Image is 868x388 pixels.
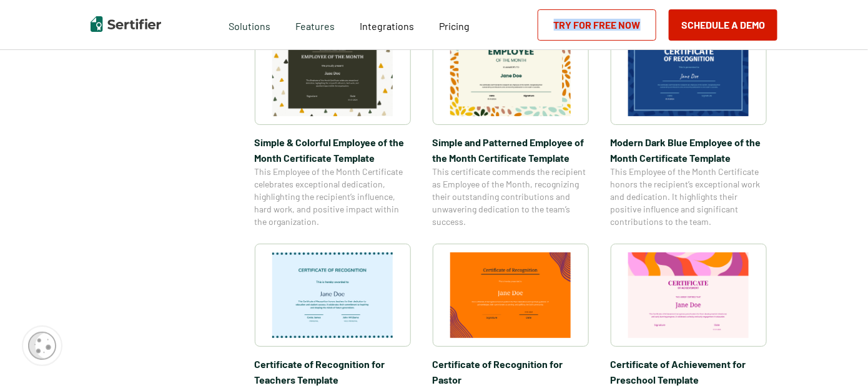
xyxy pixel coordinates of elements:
a: Simple and Patterned Employee of the Month Certificate TemplateSimple and Patterned Employee of t... [433,22,589,228]
button: Schedule a Demo [669,9,777,41]
span: Integrations [360,20,415,32]
span: Certificate of Recognition for Teachers Template [255,356,411,387]
a: Pricing [440,17,470,32]
span: Modern Dark Blue Employee of the Month Certificate Template [611,134,767,166]
span: Simple & Colorful Employee of the Month Certificate Template [255,134,411,166]
img: Sertifier | Digital Credentialing Platform [91,16,161,32]
span: Features [296,17,335,32]
span: This Employee of the Month Certificate celebrates exceptional dedication, highlighting the recipi... [255,166,411,228]
span: Pricing [440,20,470,32]
img: Certificate of Recognition for Teachers Template [272,252,393,338]
a: Integrations [360,17,415,32]
span: Simple and Patterned Employee of the Month Certificate Template [433,134,589,166]
span: This certificate commends the recipient as Employee of the Month, recognizing their outstanding c... [433,166,589,228]
span: Solutions [229,17,271,32]
a: Try for Free Now [538,9,656,41]
img: Simple and Patterned Employee of the Month Certificate Template [450,31,571,116]
span: Certificate of Achievement for Preschool Template [611,356,767,387]
iframe: Chat Widget [806,328,868,388]
img: Cookie Popup Icon [28,332,56,360]
span: This Employee of the Month Certificate honors the recipient’s exceptional work and dedication. It... [611,166,767,228]
img: Simple & Colorful Employee of the Month Certificate Template [272,31,393,116]
img: Modern Dark Blue Employee of the Month Certificate Template [628,31,749,116]
img: Certificate of Achievement for Preschool Template [628,252,749,338]
img: Certificate of Recognition for Pastor [450,252,571,338]
a: Simple & Colorful Employee of the Month Certificate TemplateSimple & Colorful Employee of the Mon... [255,22,411,228]
a: Modern Dark Blue Employee of the Month Certificate TemplateModern Dark Blue Employee of the Month... [611,22,767,228]
span: Certificate of Recognition for Pastor [433,356,589,387]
